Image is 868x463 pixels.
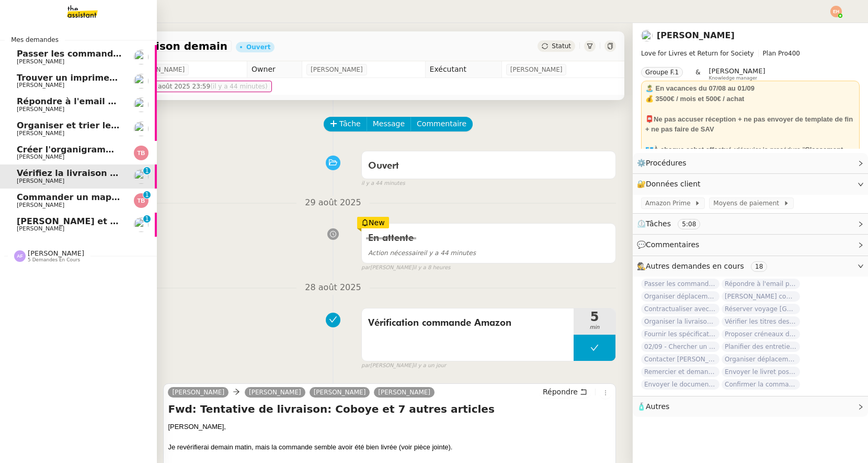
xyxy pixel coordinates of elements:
[17,73,236,83] span: Trouver un imprimeur parisien (TRES URGENT)
[678,219,700,229] nz-tag: 5:08
[722,279,800,289] span: Répondre à l'email pour l'utilisation de l'image
[145,215,149,225] p: 1
[722,291,800,302] span: [PERSON_NAME] commandes projet Impactes
[373,118,405,130] span: Message
[14,250,26,262] img: svg
[414,263,451,272] span: il y a 8 heures
[641,379,719,390] span: Envoyer le document complété à Actes Sud
[788,50,800,57] span: 400
[17,82,64,89] span: [PERSON_NAME]
[645,146,736,153] u: 💶À chaque achat effectué :
[722,367,800,377] span: Envoyer le livret post-séminaire
[17,58,64,65] span: [PERSON_NAME]
[357,217,389,228] div: New
[374,388,435,397] a: [PERSON_NAME]
[722,341,800,352] span: Planifier des entretiens de recrutement
[134,74,149,89] img: users%2Fjeuj7FhI7bYLyCU6UIN9LElSS4x1%2Favatar%2F1678820456145.jpeg
[17,106,64,113] span: [PERSON_NAME]
[17,96,237,106] span: Répondre à l'email pour l'utilisation de l'image
[633,256,868,277] div: 🕵️Autres demandes en cours 18
[17,216,275,226] span: [PERSON_NAME] et analyser les candidatures LinkedIn
[645,95,744,103] strong: 💰 3500€ / mois et 500€ / achat
[361,179,405,188] span: il y a 44 minutes
[168,442,611,453] div: Je revérifierai demain matin, mais la commande semble avoir été bien livrée (voir pièce jointe).
[361,361,370,370] span: par
[134,97,149,112] img: users%2FtFhOaBya8rNVU5KG7br7ns1BCvi2%2Favatar%2Faa8c47da-ee6c-4101-9e7d-730f2e64f978
[637,262,771,270] span: 🕵️
[17,153,64,160] span: [PERSON_NAME]
[722,379,800,390] span: Confirmer la commande des bibliothèques
[367,117,411,131] button: Message
[17,202,64,208] span: [PERSON_NAME]
[709,67,766,75] span: [PERSON_NAME]
[646,180,701,188] span: Données client
[245,388,305,397] a: [PERSON_NAME]
[28,249,84,257] span: [PERSON_NAME]
[646,262,744,270] span: Autres demandes en cours
[145,167,149,177] p: 1
[633,214,868,234] div: ⏲️Tâches 5:08
[539,386,591,398] button: Répondre
[168,388,229,397] a: [PERSON_NAME]
[646,159,687,167] span: Procédures
[17,120,253,130] span: Organiser et trier les documents sur Google Drive
[143,191,151,199] nz-badge-sup: 1
[296,196,369,210] span: 29 août 2025
[133,64,185,75] span: [PERSON_NAME]
[133,81,268,92] span: ven. 29 août 2025 23:59
[361,361,446,370] small: [PERSON_NAME]
[145,191,149,201] p: 1
[552,42,571,50] span: Statut
[722,316,800,327] span: Vérifier les titres des livres à recevoir
[410,117,473,131] button: Commentaire
[368,249,424,257] span: Action nécessaire
[246,44,270,50] div: Ouvert
[17,225,64,232] span: [PERSON_NAME]
[368,161,399,171] span: Ouvert
[361,263,370,272] span: par
[134,146,149,160] img: svg
[830,6,842,17] img: svg
[641,329,719,339] span: Fournir les spécifications de l'étagère
[17,145,246,155] span: Créer l'organigramme dans [GEOGRAPHIC_DATA]
[134,122,149,136] img: users%2Fjeuj7FhI7bYLyCU6UIN9LElSS4x1%2Favatar%2F1678820456145.jpeg
[368,315,567,331] span: Vérification commande Amazon
[425,61,501,78] td: Exécutant
[709,67,766,81] app-user-label: Knowledge manager
[633,235,868,255] div: 💬Commentaires
[641,354,719,365] span: Contacter [PERSON_NAME] pour sessions post-formation
[361,263,450,272] small: [PERSON_NAME]
[763,50,788,57] span: Plan Pro
[633,153,868,173] div: ⚙️Procédures
[143,215,151,223] nz-badge-sup: 1
[713,198,783,208] span: Moyens de paiement
[637,402,669,411] span: 🧴
[134,169,149,184] img: users%2FtFhOaBya8rNVU5KG7br7ns1BCvi2%2Favatar%2Faa8c47da-ee6c-4101-9e7d-730f2e64f978
[645,145,855,165] div: dérouler la procédure " "
[134,217,149,232] img: users%2Fjeuj7FhI7bYLyCU6UIN9LElSS4x1%2Favatar%2F1678820456145.jpeg
[657,30,735,40] a: [PERSON_NAME]
[210,83,268,90] span: (il y a 44 minutes)
[695,67,700,81] span: &
[637,240,704,249] span: 💬
[143,167,151,174] nz-badge-sup: 1
[368,234,414,243] span: En attente
[709,75,758,81] span: Knowledge manager
[637,178,705,190] span: 🔐
[368,249,476,257] span: il y a 44 minutes
[17,49,213,59] span: Passer les commandes de livres Impactes
[641,67,683,78] nz-tag: Groupe F.1
[646,240,699,249] span: Commentaires
[641,291,719,302] span: Organiser déplacement à [GEOGRAPHIC_DATA]
[134,50,149,64] img: users%2FtFhOaBya8rNVU5KG7br7ns1BCvi2%2Favatar%2Faa8c47da-ee6c-4101-9e7d-730f2e64f978
[574,323,615,332] span: min
[641,341,719,352] span: 02/09 - Chercher un hôtel près du Couvent des Minimes
[633,396,868,417] div: 🧴Autres
[339,118,361,130] span: Tâche
[168,422,611,432] div: [PERSON_NAME],
[414,361,446,370] span: il y a un jour
[247,61,302,78] td: Owner
[722,329,800,339] span: Proposer créneaux d'échange en septembre
[641,316,719,327] span: Organiser la livraison à [GEOGRAPHIC_DATA]
[510,64,563,75] span: [PERSON_NAME]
